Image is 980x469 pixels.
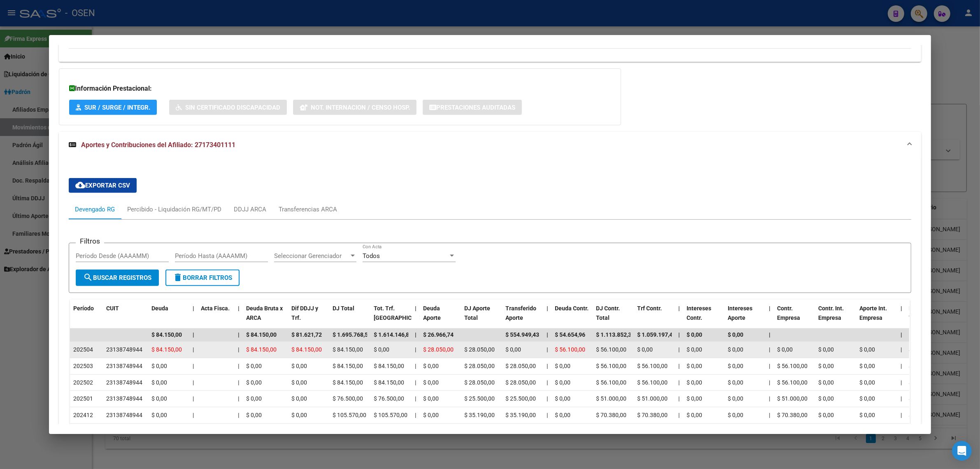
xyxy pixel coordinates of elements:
[543,300,552,336] datatable-header-cell: |
[193,346,194,353] span: |
[235,300,243,336] datatable-header-cell: |
[505,395,536,402] span: $ 25.500,00
[678,331,680,338] span: |
[291,379,307,386] span: $ 0,00
[103,300,148,336] datatable-header-cell: CUIT
[420,300,461,336] datatable-header-cell: Deuda Aporte
[769,395,770,402] span: |
[193,363,194,369] span: |
[73,363,93,369] span: 202503
[909,395,939,402] span: $ 25.500,00
[329,300,370,336] datatable-header-cell: DJ Total
[678,379,680,386] span: |
[288,300,329,336] datatable-header-cell: Dif DDJJ y Trf.
[311,104,410,111] span: Not. Internacion / Censo Hosp.
[423,346,454,353] span: $ 28.050,00
[901,412,902,418] span: |
[185,104,280,111] span: Sin Certificado Discapacidad
[461,300,502,336] datatable-header-cell: DJ Aporte Total
[370,300,412,336] datatable-header-cell: Tot. Trf. Bruto
[769,305,770,312] span: |
[596,395,626,402] span: $ 51.000,00
[678,346,680,353] span: |
[151,412,167,418] span: $ 0,00
[291,412,307,418] span: $ 0,00
[555,305,589,312] span: Deuda Contr.
[238,412,239,418] span: |
[415,346,416,353] span: |
[374,346,389,353] span: $ 0,00
[687,412,702,418] span: $ 0,00
[777,379,808,386] span: $ 56.100,00
[151,305,168,312] span: Deuda
[769,379,770,386] span: |
[547,305,548,312] span: |
[151,331,182,338] span: $ 84.150,00
[106,378,142,387] div: 23138748944
[73,379,93,386] span: 202502
[728,412,743,418] span: $ 0,00
[106,410,142,420] div: 23138748944
[547,346,548,353] span: |
[687,379,702,386] span: $ 0,00
[193,395,194,402] span: |
[909,363,939,369] span: $ 28.050,00
[75,182,130,189] span: Exportar CSV
[818,346,834,353] span: $ 0,00
[859,305,887,321] span: Aporte Int. Empresa
[678,412,680,418] span: |
[193,305,194,312] span: |
[596,331,635,338] span: $ 1.113.852,36
[148,300,189,336] datatable-header-cell: Deuda
[189,300,198,336] datatable-header-cell: |
[637,395,668,402] span: $ 51.000,00
[687,346,702,353] span: $ 0,00
[423,395,439,402] span: $ 0,00
[547,363,548,369] span: |
[777,305,800,321] span: Contr. Empresa
[897,300,906,336] datatable-header-cell: |
[193,331,194,338] span: |
[678,395,680,402] span: |
[415,412,416,418] span: |
[464,363,495,369] span: $ 28.050,00
[246,331,277,338] span: $ 84.150,00
[818,395,834,402] span: $ 0,00
[505,412,536,418] span: $ 35.190,00
[555,346,585,353] span: $ 56.100,00
[859,379,875,386] span: $ 0,00
[818,363,834,369] span: $ 0,00
[464,346,495,353] span: $ 28.050,00
[274,252,349,260] span: Seleccionar Gerenciador
[856,300,897,336] datatable-header-cell: Aporte Int. Empresa
[83,274,151,281] span: Buscar Registros
[333,412,366,418] span: $ 105.570,00
[106,305,119,312] span: CUIT
[291,346,322,353] span: $ 84.150,00
[505,363,536,369] span: $ 28.050,00
[859,412,875,418] span: $ 0,00
[238,363,239,369] span: |
[596,305,620,321] span: DJ Contr. Total
[151,395,167,402] span: $ 0,00
[436,104,515,111] span: Prestaciones Auditadas
[333,395,363,402] span: $ 76.500,00
[769,331,770,338] span: |
[423,412,439,418] span: $ 0,00
[59,132,921,158] mat-expansion-panel-header: Aportes y Contribuciones del Afiliado: 27173401111
[901,331,902,338] span: |
[593,300,634,336] datatable-header-cell: DJ Contr. Total
[415,363,416,369] span: |
[774,300,815,336] datatable-header-cell: Contr. Empresa
[464,395,495,402] span: $ 25.500,00
[555,412,570,418] span: $ 0,00
[374,331,412,338] span: $ 1.614.146,82
[106,345,142,354] div: 23138748944
[412,300,420,336] datatable-header-cell: |
[238,305,240,312] span: |
[423,305,441,321] span: Deuda Aporte
[818,412,834,418] span: $ 0,00
[173,274,232,281] span: Borrar Filtros
[84,104,150,111] span: SUR / SURGE / INTEGR.
[363,252,380,260] span: Todos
